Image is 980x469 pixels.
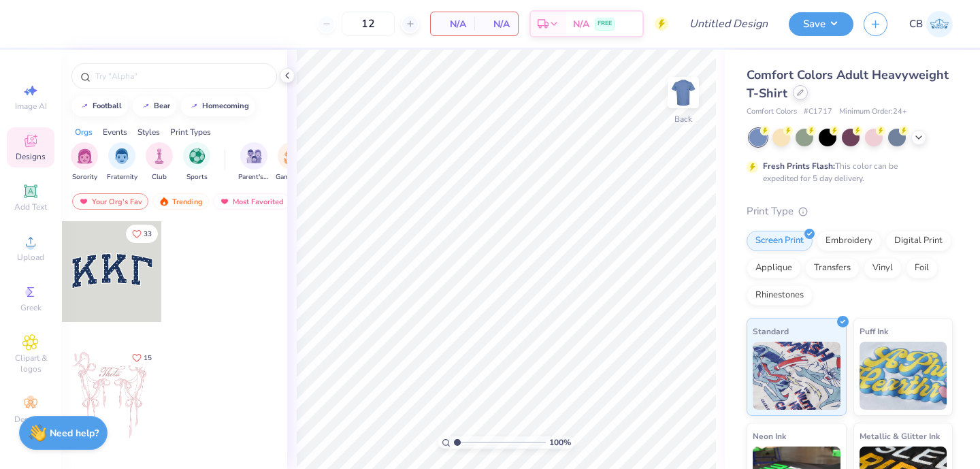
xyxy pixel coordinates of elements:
img: Caroline Beach [926,11,953,37]
div: bear [154,102,170,110]
input: Try "Alpha" [94,69,268,83]
span: N/A [439,17,466,31]
span: Decorate [14,414,47,425]
div: Print Types [170,126,211,138]
img: most_fav.gif [78,197,89,206]
div: Applique [747,258,801,278]
strong: Need help? [50,427,99,440]
button: football [71,96,128,116]
div: Print Type [747,204,953,219]
img: Back [670,79,697,106]
div: Styles [137,126,160,138]
button: Like [126,349,158,367]
span: Standard [753,324,789,338]
div: Trending [152,193,209,210]
img: trend_line.gif [140,102,151,110]
span: N/A [573,17,589,31]
img: trend_line.gif [79,102,90,110]
span: 100 % [549,436,571,449]
span: Minimum Order: 24 + [839,106,907,118]
img: trending.gif [159,197,169,206]
img: Parent's Weekend Image [246,148,262,164]
span: Game Day [276,172,307,182]
div: filter for Fraternity [107,142,137,182]
div: This color can be expedited for 5 day delivery. [763,160,930,184]
button: filter button [276,142,307,182]
div: Orgs [75,126,93,138]
span: Comfort Colors Adult Heavyweight T-Shirt [747,67,949,101]
div: filter for Sorority [71,142,98,182]
button: homecoming [181,96,255,116]
span: Image AI [15,101,47,112]
span: CB [909,16,923,32]
span: 15 [144,355,152,361]
img: Game Day Image [284,148,299,164]
img: trend_line.gif [189,102,199,110]
div: homecoming [202,102,249,110]
div: filter for Game Day [276,142,307,182]
div: Your Org's Fav [72,193,148,210]
strong: Fresh Prints Flash: [763,161,835,172]
span: Metallic & Glitter Ink [860,429,940,443]
span: Sports [186,172,208,182]
button: filter button [71,142,98,182]
span: Add Text [14,201,47,212]
img: Club Image [152,148,167,164]
span: Fraternity [107,172,137,182]
button: Like [126,225,158,243]
div: Embroidery [817,231,881,251]
button: filter button [146,142,173,182]
span: Comfort Colors [747,106,797,118]
img: Sports Image [189,148,205,164]
input: Untitled Design [679,10,779,37]
div: Most Favorited [213,193,290,210]
span: # C1717 [804,106,832,118]
div: Vinyl [864,258,902,278]
span: Puff Ink [860,324,888,338]
button: bear [133,96,176,116]
span: Greek [20,302,42,313]
div: Events [103,126,127,138]
button: filter button [107,142,137,182]
a: CB [909,11,953,37]
div: filter for Parent's Weekend [238,142,269,182]
span: Neon Ink [753,429,786,443]
img: most_fav.gif [219,197,230,206]
span: N/A [483,17,510,31]
div: filter for Club [146,142,173,182]
span: Designs [16,151,46,162]
div: Back [674,113,692,125]
div: Rhinestones [747,285,813,306]
span: 33 [144,231,152,238]
div: Transfers [805,258,860,278]
img: Sorority Image [77,148,93,164]
span: Sorority [72,172,97,182]
div: filter for Sports [183,142,210,182]
div: football [93,102,122,110]
button: filter button [183,142,210,182]
img: Standard [753,342,840,410]
span: Upload [17,252,44,263]
img: Puff Ink [860,342,947,410]
div: Digital Print [885,231,951,251]
img: Fraternity Image [114,148,129,164]
div: Screen Print [747,231,813,251]
button: Save [789,12,853,36]
button: filter button [238,142,269,182]
input: – – [342,12,395,36]
span: Club [152,172,167,182]
span: Parent's Weekend [238,172,269,182]
span: FREE [598,19,612,29]
div: Foil [906,258,938,278]
span: Clipart & logos [7,353,54,374]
